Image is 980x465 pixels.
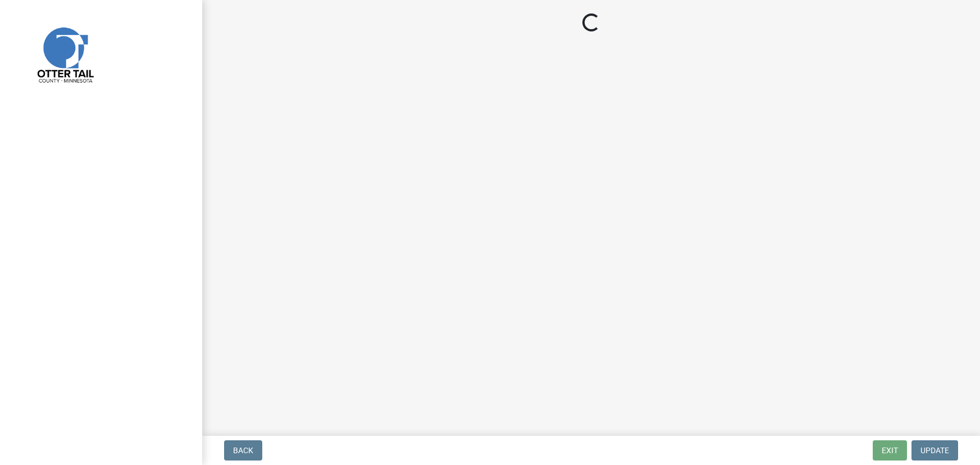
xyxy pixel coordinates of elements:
span: Back [233,446,253,455]
button: Back [224,440,262,461]
span: Update [920,446,949,455]
button: Exit [873,440,907,461]
img: Otter Tail County, Minnesota [22,12,107,96]
button: Update [911,440,958,461]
